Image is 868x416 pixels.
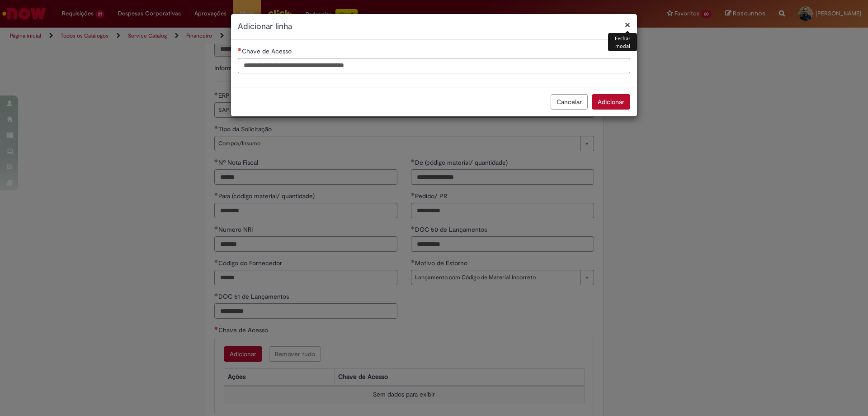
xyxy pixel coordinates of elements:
span: Necessários [238,48,242,51]
button: Adicionar [592,94,630,110]
button: Cancelar [551,94,588,110]
button: Fechar modal [625,20,630,29]
div: Fechar modal [608,33,637,51]
span: Chave de Acesso [242,47,293,55]
input: Chave de Acesso [238,58,630,73]
h2: Adicionar linha [238,21,630,33]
